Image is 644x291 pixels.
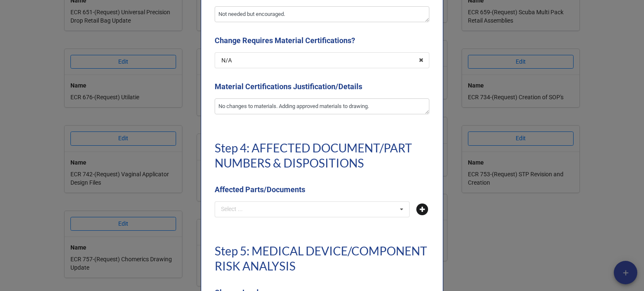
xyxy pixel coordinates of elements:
div: Select ... [219,204,255,214]
h1: Step 5: MEDICAL DEVICE/COMPONENT RISK ANALYSIS [215,243,429,273]
label: Affected Parts/Documents [215,184,305,196]
div: N/A [221,57,232,63]
label: Change Requires Material Certifications? [215,35,355,46]
textarea: No changes to materials. Adding approved materials to drawing. [215,98,429,114]
label: Material Certifications Justification/Details [215,81,362,93]
textarea: Not needed but encouraged. [215,6,429,22]
h1: Step 4: AFFECTED DOCUMENT/PART NUMBERS & DISPOSITIONS [215,140,429,170]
